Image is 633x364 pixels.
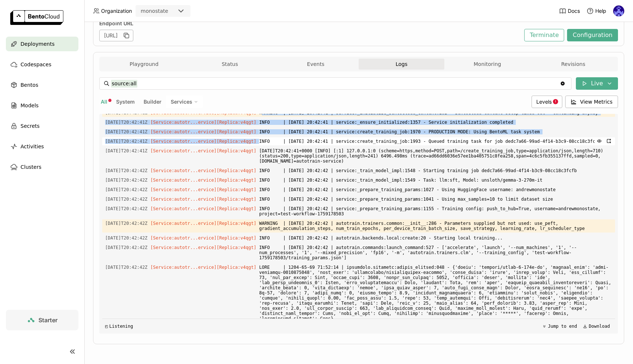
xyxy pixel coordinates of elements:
[166,96,203,108] div: Services
[259,219,612,233] span: WARNING | [DATE] 20:42:42 | autotrain.trainers.common:__init__:286 - Parameters supplied but not ...
[6,37,78,51] a: Deployments
[116,99,135,105] span: System
[151,168,217,173] span: [Service:autotr...ervice]
[530,59,616,70] button: Revisions
[21,81,38,89] span: Bentos
[216,197,256,202] span: [Replica:v4qgt]
[576,77,618,90] button: Live
[565,96,618,108] button: View Metrics
[105,195,148,203] span: 2025-09-29T20:42:42.368Z
[105,167,148,175] span: 2025-09-29T20:42:42.189Z
[216,187,256,192] span: [Replica:v4qgt]
[151,221,217,226] span: [Service:autotr...ervice]
[151,148,217,153] span: [Service:autotr...ervice]
[259,244,612,262] span: INFO | [DATE] 20:42:42 | autotrain.commands:launch_command:527 - ['accelerate', 'launch', '--num_...
[444,59,530,70] button: Monitoring
[105,324,108,329] span: ◰
[216,120,256,125] span: [Replica:v4qgt]
[144,99,162,105] span: Builder
[105,263,148,271] span: 2025-09-29T20:42:42.372Z
[259,195,612,203] span: INFO | [DATE] 20:42:42 | service:_prepare_training_params:1041 - Using max_samples=10 to limit da...
[259,137,612,145] span: INFO | [DATE] 20:42:41 | service:create_training_job:1993 - Queued training task for job dedc7a66...
[216,178,256,183] span: [Replica:v4qgt]
[524,29,564,41] button: Terminate
[6,310,78,330] a: Starter
[396,61,407,67] span: Logs
[101,8,132,14] span: Organization
[536,99,552,105] span: Levels
[259,263,612,323] span: LORE | 1204-65-69 71:52:14 | ipsumdolo.sitametc:adipis_elitsed:048 - {'doeiu': 'tempori/utlab-6-1...
[105,324,133,329] div: Listening
[6,119,78,133] a: Secrets
[216,148,256,153] span: [Replica:v4qgt]
[105,118,148,126] span: 2025-09-29T20:42:41.085Z
[171,99,192,105] span: Services
[101,59,187,70] button: Playground
[216,206,256,211] span: [Replica:v4qgt]
[216,139,256,144] span: [Replica:v4qgt]
[105,176,148,184] span: 2025-09-29T20:42:42.189Z
[151,206,217,211] span: [Service:autotr...ervice]
[6,139,78,154] a: Activities
[6,78,78,92] a: Bentos
[259,167,612,175] span: INFO | [DATE] 20:42:42 | service:_train_model_impl:1548 - Starting training job dedc7a66-99ad-4f1...
[259,205,612,218] span: INFO | [DATE] 20:42:42 | service:_prepare_training_params:1155 - Training config: push_to_hub=Tru...
[142,97,163,107] button: Builder
[99,30,133,41] div: [URL]
[105,234,148,242] span: 2025-09-29T20:42:42.369Z
[559,7,580,15] a: Docs
[10,10,63,25] img: logo
[105,137,148,145] span: 2025-09-29T20:42:41.533Z
[105,244,148,252] span: 2025-09-29T20:42:42.372Z
[613,5,624,16] img: Andrew correa
[187,59,273,70] button: Status
[151,187,217,192] span: [Service:autotr...ervice]
[581,322,612,331] button: Download
[21,122,40,130] span: Secrets
[21,101,38,110] span: Models
[216,235,256,241] span: [Replica:v4qgt]
[101,99,107,105] span: All
[151,139,217,144] span: [Service:autotr...ervice]
[141,7,168,15] div: monostate
[6,57,78,72] a: Codespaces
[216,129,256,134] span: [Replica:v4qgt]
[105,186,148,194] span: 2025-09-29T20:42:42.368Z
[21,142,44,151] span: Activities
[595,8,606,14] span: Help
[169,8,170,15] input: Selected monostate.
[568,8,580,14] span: Docs
[216,265,256,270] span: [Replica:v4qgt]
[105,128,148,136] span: 2025-09-29T20:42:41.086Z
[586,7,606,15] div: Help
[21,163,41,171] span: Clusters
[99,20,521,27] div: Endpoint URL
[259,234,612,242] span: INFO | [DATE] 20:42:42 | autotrain.backends.local:create:20 - Starting local training...
[567,29,618,41] button: Configuration
[151,120,217,125] span: [Service:autotr...ervice]
[151,197,217,202] span: [Service:autotr...ervice]
[151,245,217,250] span: [Service:autotr...ervice]
[216,245,256,250] span: [Replica:v4qgt]
[151,178,217,183] span: [Service:autotr...ervice]
[259,176,612,184] span: INFO | [DATE] 20:42:42 | service:_train_model_impl:1549 - Task: llm:sft, Model: unsloth/gemma-3-2...
[580,98,613,105] span: View Metrics
[111,78,560,89] input: Search
[151,129,217,134] span: [Service:autotr...ervice]
[259,128,612,136] span: INFO | [DATE] 20:42:41 | service:create_training_job:1970 - PRODUCTION MODE: Using BentoML task s...
[99,97,109,107] button: All
[105,219,148,227] span: 2025-09-29T20:42:42.369Z
[105,205,148,213] span: 2025-09-29T20:42:42.368Z
[532,96,562,108] div: Levels
[216,221,256,226] span: [Replica:v4qgt]
[21,40,55,48] span: Deployments
[38,316,58,324] span: Starter
[259,147,612,165] span: [DATE]T20:42:41+0000 [INFO] [:1] 127.0.0.1:0 (scheme=https,method=POST,path=/create_training_job,...
[6,98,78,113] a: Models
[151,265,217,270] span: [Service:autotr...ervice]
[540,322,579,331] button: Jump to end
[273,59,359,70] button: Events
[259,186,612,194] span: INFO | [DATE] 20:42:42 | service:_prepare_training_params:1027 - Using HuggingFace username: andr...
[259,118,612,126] span: INFO | [DATE] 20:42:41 | service:_ensure_initialized:1357 - Service initialization completed
[6,160,78,174] a: Clusters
